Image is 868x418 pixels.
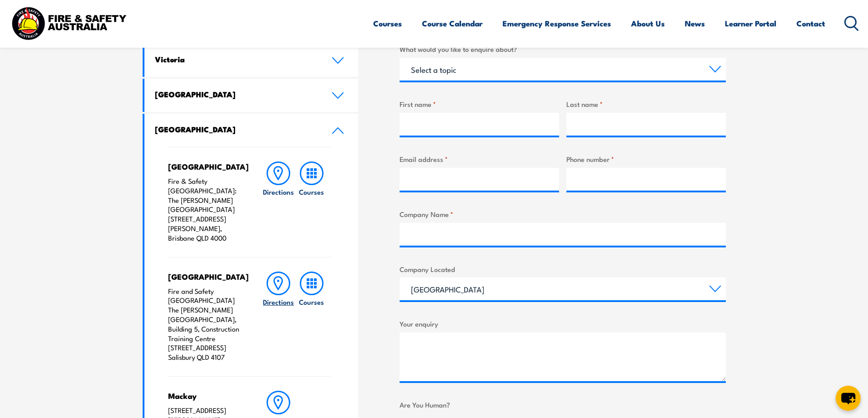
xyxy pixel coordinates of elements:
[685,11,705,35] a: News
[400,99,559,109] label: First name
[400,209,726,219] label: Company Name
[168,176,244,243] p: Fire & Safety [GEOGRAPHIC_DATA]: The [PERSON_NAME][GEOGRAPHIC_DATA] [STREET_ADDRESS][PERSON_NAME]...
[400,264,726,274] label: Company Located
[263,187,294,196] h6: Directions
[168,287,244,362] p: Fire and Safety [GEOGRAPHIC_DATA] The [PERSON_NAME][GEOGRAPHIC_DATA], Building 5, Construction Tr...
[295,272,328,362] a: Courses
[566,99,726,109] label: Last name
[263,297,294,307] h6: Directions
[144,79,359,112] a: [GEOGRAPHIC_DATA]
[796,11,825,35] a: Contact
[168,161,244,171] h4: [GEOGRAPHIC_DATA]
[155,124,318,134] h4: [GEOGRAPHIC_DATA]
[725,11,776,35] a: Learner Portal
[400,318,726,329] label: Your enquiry
[566,154,726,164] label: Phone number
[422,11,483,35] a: Course Calendar
[631,11,665,35] a: About Us
[373,11,402,35] a: Courses
[503,11,611,35] a: Emergency Response Services
[299,187,324,196] h6: Courses
[400,44,726,54] label: What would you like to enquire about?
[262,161,295,243] a: Directions
[144,114,359,147] a: [GEOGRAPHIC_DATA]
[295,161,328,243] a: Courses
[836,386,861,411] button: chat-button
[168,272,244,282] h4: [GEOGRAPHIC_DATA]
[144,44,359,77] a: Victoria
[155,89,318,99] h4: [GEOGRAPHIC_DATA]
[400,399,726,410] label: Are You Human?
[155,54,318,64] h4: Victoria
[168,391,244,401] h4: Mackay
[262,272,295,362] a: Directions
[400,154,559,164] label: Email address
[299,297,324,307] h6: Courses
